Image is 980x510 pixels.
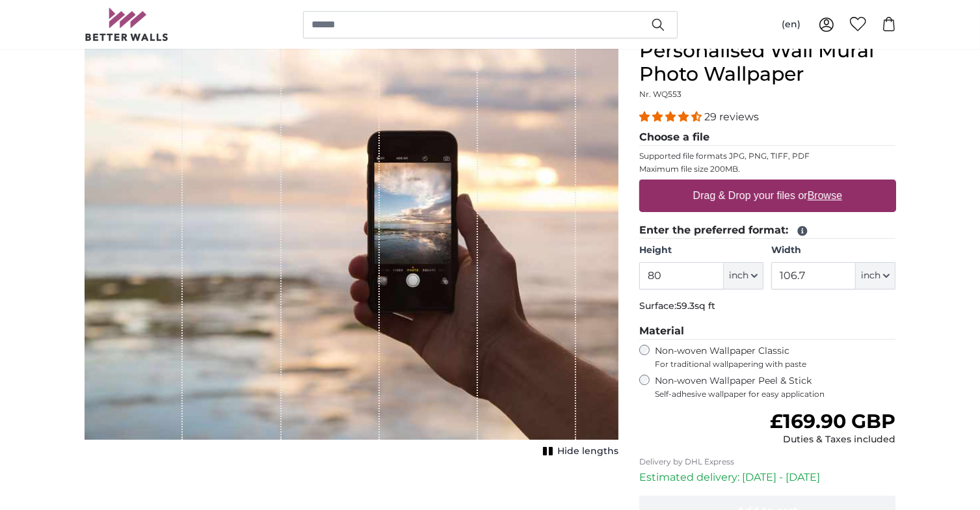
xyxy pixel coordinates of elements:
p: Maximum file size 200MB. [639,164,896,174]
label: Non-woven Wallpaper Classic [655,345,896,369]
label: Width [771,244,895,257]
span: Hide lengths [557,445,618,458]
span: inch [729,269,748,282]
span: 29 reviews [704,111,759,123]
p: Surface: [639,300,896,313]
button: inch [724,262,763,289]
h1: Personalised Wall Mural Photo Wallpaper [639,39,896,86]
div: Duties & Taxes included [770,433,895,446]
button: inch [856,262,895,289]
span: £169.90 GBP [770,409,895,433]
button: (en) [771,13,811,36]
span: Self-adhesive wallpaper for easy application [655,389,896,399]
span: For traditional wallpapering with paste [655,359,896,369]
span: inch [861,269,881,282]
p: Supported file formats JPG, PNG, TIFF, PDF [639,151,896,161]
label: Height [639,244,763,257]
legend: Enter the preferred format: [639,222,896,239]
legend: Material [639,323,896,340]
div: 1 of 1 [85,39,618,461]
label: Drag & Drop your files or [687,183,847,209]
p: Delivery by DHL Express [639,457,896,467]
span: Nr. WQ553 [639,89,682,99]
p: Estimated delivery: [DATE] - [DATE] [639,470,896,485]
img: Betterwalls [85,8,169,41]
span: 4.34 stars [639,111,704,123]
label: Non-woven Wallpaper Peel & Stick [655,375,896,399]
legend: Choose a file [639,129,896,146]
button: Hide lengths [539,442,618,461]
u: Browse [808,190,842,201]
span: 59.3sq ft [676,300,715,312]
